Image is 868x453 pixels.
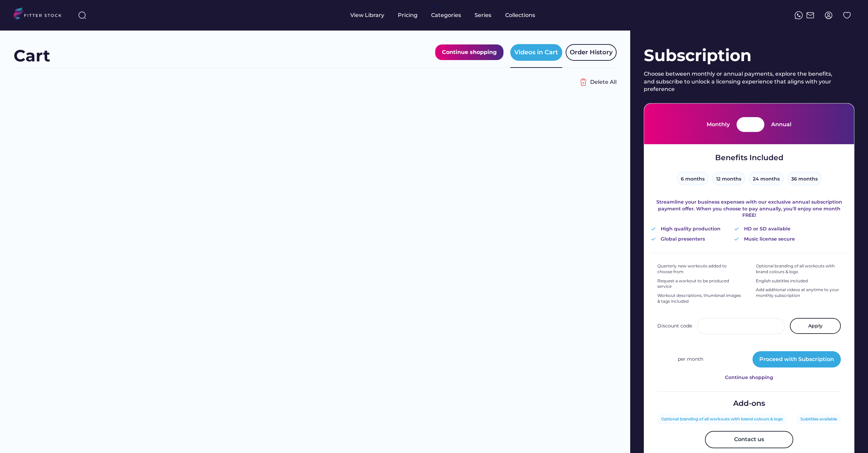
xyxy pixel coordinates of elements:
button: 6 months [677,172,709,185]
button: 12 months [712,172,745,185]
div: Discount code [657,323,692,329]
div: Cart [14,44,50,67]
div: Optional branding of all workouts with brand colours & logo [661,416,783,422]
img: Group%201000002356%20%282%29.svg [577,75,590,89]
div: Continue shopping [442,48,497,57]
div: Collections [505,12,535,19]
div: Pricing [398,12,418,19]
div: Global presenters [661,236,705,243]
img: meteor-icons_whatsapp%20%281%29.svg [795,11,803,19]
button: Proceed with Subscription [752,351,841,367]
div: Benefits Included [715,153,783,163]
img: search-normal%203.svg [78,11,86,19]
div: Request a workout to be produced service [657,278,742,290]
div: Order History [570,48,613,57]
div: per month [678,356,703,363]
div: Continue shopping [725,374,773,381]
div: Add additional videos at anytime to your monthly subscription [756,287,841,299]
img: Frame%2051.svg [806,11,814,19]
img: Vector%20%282%29.svg [734,238,739,241]
img: Vector%20%282%29.svg [734,227,739,230]
div: Annual [771,121,792,128]
img: profile-circle.svg [825,11,833,19]
div: Workout descriptions, thumbnail images & tags included [657,293,742,304]
div: Add-ons [733,398,765,409]
button: Contact us [705,431,793,448]
div: View Library [350,12,384,19]
div: Streamline your business expenses with our exclusive annual subscription payment offer. When you ... [651,199,847,219]
div: fvck [431,3,440,10]
img: Vector%20%282%29.svg [651,238,656,241]
div: Quarterly new workouts added to choose from [657,263,742,275]
div: Choose between monthly or annual payments, explore the benefits, and subscribe to unlock a licens... [644,70,837,93]
img: Group%201000002324%20%282%29.svg [843,11,851,19]
div: Optional branding of all workouts with brand colours & logo [756,263,841,275]
div: Music license secure [744,236,795,243]
div: Delete All [590,78,617,86]
div: Subtitles available [800,416,837,422]
div: English subtitles included [756,278,808,284]
div: HD or SD available [744,226,791,232]
div: High quality production [661,226,721,232]
div: Videos in Cart [514,48,558,57]
button: 24 months [749,172,784,185]
img: LOGO.svg [14,7,67,21]
div: Subscription [644,44,854,67]
button: 36 months [787,172,822,185]
div: Categories [431,12,461,19]
div: Series [475,12,492,19]
div: Monthly [707,121,730,128]
img: Vector%20%282%29.svg [651,227,656,230]
button: Apply [790,318,841,334]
